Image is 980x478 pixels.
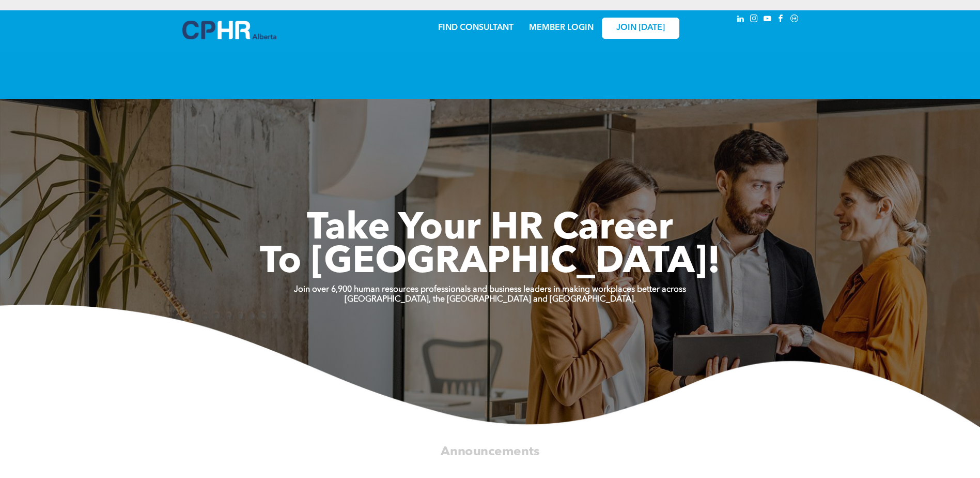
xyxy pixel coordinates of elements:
a: youtube [762,13,773,27]
span: JOIN [DATE] [616,23,665,33]
a: instagram [749,13,760,27]
a: MEMBER LOGIN [529,24,594,32]
strong: [GEOGRAPHIC_DATA], the [GEOGRAPHIC_DATA] and [GEOGRAPHIC_DATA]. [345,295,636,304]
img: A blue and white logo for cp alberta [182,21,276,39]
a: facebook [775,13,787,27]
a: JOIN [DATE] [602,18,679,39]
span: Announcements [441,445,539,458]
a: FIND CONSULTANT [438,24,514,32]
span: Take Your HR Career [307,211,673,248]
strong: Join over 6,900 human resources professionals and business leaders in making workplaces better ac... [294,286,686,294]
span: To [GEOGRAPHIC_DATA]! [260,244,721,281]
a: linkedin [735,13,746,27]
a: Social network [789,13,800,27]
